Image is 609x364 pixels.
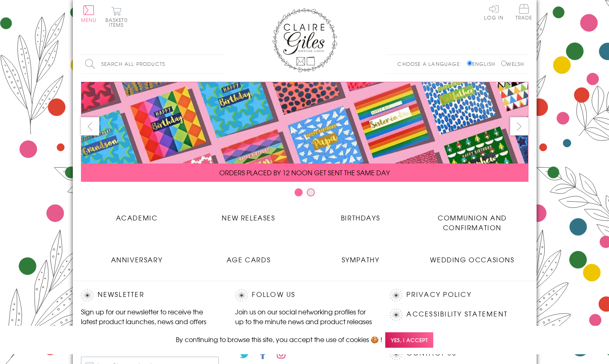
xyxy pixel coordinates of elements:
span: Menu [81,16,97,24]
a: Academic [81,207,193,222]
span: ORDERS PLACED BY 12 NOON GET SENT THE SAME DAY [219,168,390,177]
img: Claire Giles Greetings Cards [272,8,337,72]
span: Trade [515,4,533,20]
span: Anniversary [111,255,163,264]
label: English [467,60,499,68]
a: Sympathy [305,248,417,264]
span: 0 items [109,16,128,28]
a: New Releases [193,207,305,222]
span: Yes, I accept [385,332,433,348]
label: Welsh [501,60,524,68]
p: Choose a language: [397,60,465,68]
button: Basket0 items [105,7,128,27]
span: Birthdays [341,213,380,222]
a: Age Cards [193,248,305,264]
h2: Newsletter [81,289,219,301]
a: Log In [484,4,504,20]
a: Trade [515,4,533,22]
button: Carousel Page 1 (Current Slide) [295,188,303,196]
a: Birthdays [305,207,417,222]
button: next [510,117,528,135]
h2: Follow Us [235,289,373,301]
p: Sign up for our newsletter to receive the latest product launches, news and offers directly to yo... [81,307,219,336]
span: Wedding Occasions [430,255,514,264]
p: Join us on our social networking profiles for up to the minute news and product releases the mome... [235,307,373,336]
a: Accessibility Statement [406,309,508,320]
a: Communion and Confirmation [417,207,528,232]
a: Wedding Occasions [417,248,528,264]
a: Contact Us [406,348,456,359]
div: Carousel Pagination [81,188,528,201]
a: Anniversary [81,248,193,264]
input: Welsh [501,61,506,66]
span: Sympathy [342,255,380,264]
input: English [467,61,472,66]
input: Search [215,55,223,73]
span: New Releases [222,213,275,222]
input: Search all products [81,55,223,73]
button: prev [81,117,99,135]
span: Academic [116,213,158,222]
a: Privacy Policy [406,289,471,300]
button: Menu [81,5,97,22]
span: Age Cards [227,255,271,264]
span: Communion and Confirmation [438,213,507,232]
button: Carousel Page 2 [307,188,315,196]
